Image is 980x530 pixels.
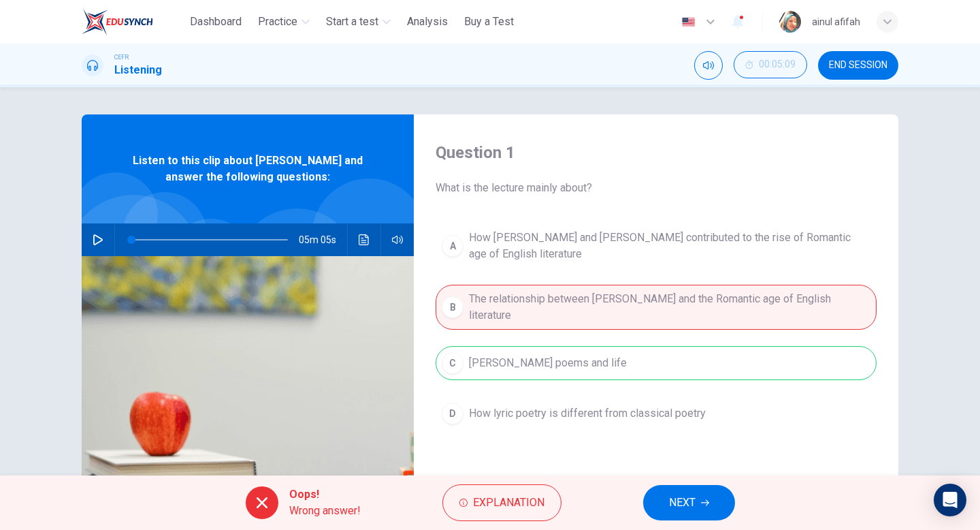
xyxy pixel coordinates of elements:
[402,10,453,34] button: Analysis
[114,62,162,78] h1: Listening
[190,14,242,30] span: Dashboard
[436,180,877,196] span: What is the lecture mainly about?
[353,223,375,256] button: Click to see the audio transcription
[669,493,696,512] span: NEXT
[812,14,860,30] div: ainul afifah
[436,142,877,163] h4: Question 1
[643,485,735,520] button: NEXT
[289,486,361,503] span: Oops!
[734,51,807,80] div: Hide
[473,493,544,512] span: Explanation
[694,51,723,80] div: Mute
[459,10,519,34] button: Buy a Test
[779,11,801,33] img: Profile picture
[734,51,807,78] button: 00:05:09
[680,17,697,27] img: en
[442,484,561,521] button: Explanation
[252,10,315,34] button: Practice
[407,14,448,30] span: Analysis
[299,223,347,256] span: 05m 05s
[184,10,247,34] button: Dashboard
[759,59,796,70] span: 00:05:09
[321,10,396,34] button: Start a test
[82,8,153,35] img: ELTC logo
[289,503,361,519] span: Wrong answer!
[126,153,370,185] span: Listen to this clip about [PERSON_NAME] and answer the following questions:
[818,51,898,80] button: END SESSION
[464,14,514,30] span: Buy a Test
[82,8,184,35] a: ELTC logo
[258,14,297,30] span: Practice
[829,60,887,71] span: END SESSION
[326,14,378,30] span: Start a test
[114,52,129,62] span: CEFR
[934,484,966,516] div: Open Intercom Messenger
